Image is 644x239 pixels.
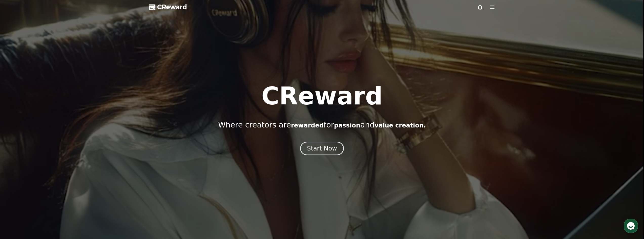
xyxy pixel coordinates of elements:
[375,122,426,129] span: value creation.
[307,144,337,153] div: Start Now
[261,84,383,108] h1: CReward
[149,3,187,11] a: CReward
[300,142,344,155] button: Start Now
[334,122,360,129] span: passion
[157,3,187,11] span: CReward
[300,147,344,151] a: Start Now
[218,120,426,129] p: Where creators are for and
[291,122,324,129] span: rewarded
